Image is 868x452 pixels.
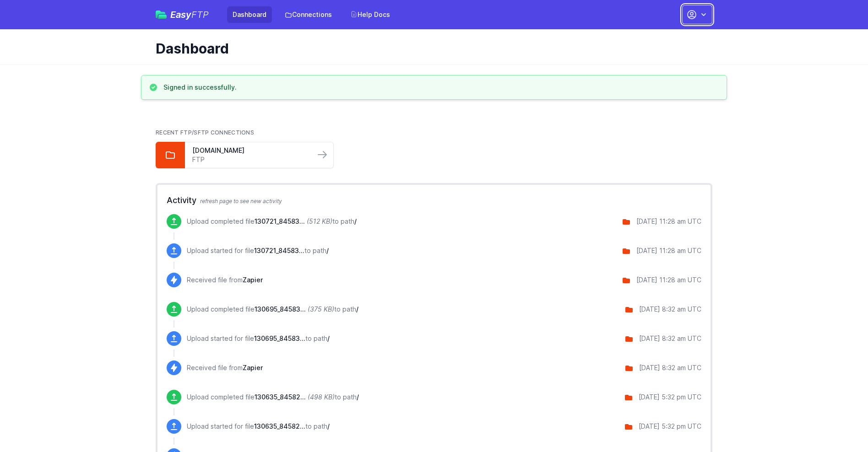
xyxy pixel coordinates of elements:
div: [DATE] 8:32 am UTC [639,363,701,372]
a: EasyFTP [156,10,209,19]
div: [DATE] 5:32 pm UTC [639,393,701,402]
span: FTP [191,9,209,20]
span: / [327,334,330,342]
a: Connections [279,6,337,23]
span: 130721_8458323460436_100811779_8-29-2025.zip [254,247,304,254]
img: easyftp_logo.png [156,11,167,19]
span: / [357,393,359,401]
span: 130721_8458323460436_100811779_8-29-2025.zip [255,217,305,225]
i: (498 KB) [308,393,335,401]
div: [DATE] 11:28 am UTC [636,275,701,285]
a: [DOMAIN_NAME] [192,146,308,155]
span: / [356,305,358,313]
i: (375 KB) [308,305,334,313]
p: Upload completed file to path [187,217,357,226]
span: / [326,247,329,254]
h2: Recent FTP/SFTP Connections [156,129,712,136]
span: 130695_8458302292308_100811295_8-29-2025.zip [254,334,305,342]
span: 130635_8458297573716_100809143_8-28-2025.zip [255,393,306,401]
span: Zapier [243,364,263,371]
div: [DATE] 11:28 am UTC [636,217,701,226]
a: FTP [192,155,308,164]
span: / [327,422,330,430]
p: Upload started for file to path [187,334,330,343]
a: Dashboard [227,6,272,23]
p: Upload started for file to path [187,422,330,431]
span: Zapier [243,276,263,284]
i: (512 KB) [307,217,332,225]
h3: Signed in successfully. [163,83,237,92]
a: Help Docs [345,6,396,23]
h2: Activity [167,194,701,207]
span: 130635_8458297573716_100809143_8-28-2025.zip [254,422,305,430]
span: / [354,217,357,225]
span: Easy [170,10,209,19]
span: 130695_8458302292308_100811295_8-29-2025.zip [255,305,306,313]
div: [DATE] 8:32 am UTC [639,334,701,343]
p: Received file from [187,363,263,372]
p: Upload completed file to path [187,393,359,402]
div: [DATE] 11:28 am UTC [636,246,701,255]
iframe: Drift Widget Chat Controller [822,406,857,441]
p: Upload started for file to path [187,246,329,255]
p: Upload completed file to path [187,305,358,314]
p: Received file from [187,275,263,285]
div: [DATE] 5:32 pm UTC [639,422,701,431]
span: refresh page to see new activity [200,198,282,204]
h1: Dashboard [156,40,705,57]
div: [DATE] 8:32 am UTC [639,305,701,314]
